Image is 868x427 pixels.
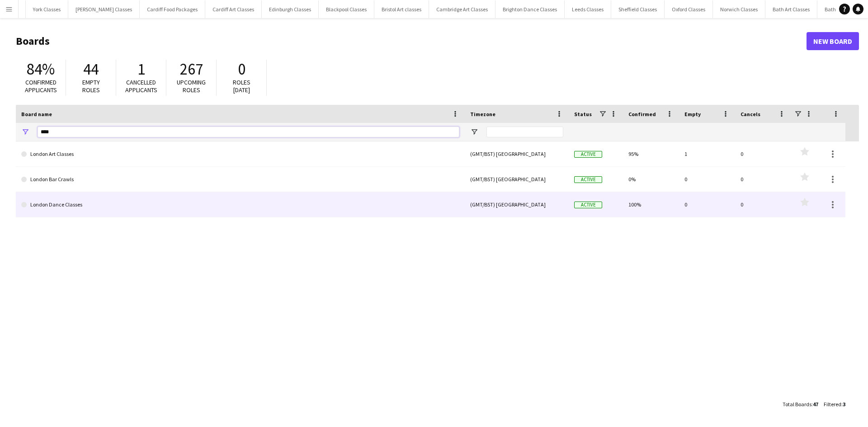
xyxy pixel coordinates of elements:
[679,167,735,192] div: 0
[679,141,735,166] div: 1
[262,0,319,18] button: Edinburgh Classes
[574,151,602,158] span: Active
[807,32,859,50] a: New Board
[611,0,665,18] button: Sheffield Classes
[21,111,52,117] span: Board name
[628,111,656,117] span: Confirmed
[38,127,459,137] input: Board name Filter Input
[83,59,99,79] span: 44
[374,0,429,18] button: Bristol Art classes
[137,59,145,79] span: 1
[565,0,611,18] button: Leeds Classes
[21,167,459,192] a: London Bar Crawls
[82,78,100,94] span: Empty roles
[765,0,817,18] button: Bath Art Classes
[21,128,29,136] button: Open Filter Menu
[429,0,495,18] button: Cambridge Art Classes
[470,128,478,136] button: Open Filter Menu
[177,78,206,94] span: Upcoming roles
[68,0,140,18] button: [PERSON_NAME] Classes
[205,0,262,18] button: Cardiff Art Classes
[813,401,818,408] span: 47
[824,395,845,413] div: :
[824,401,841,408] span: Filtered
[574,111,592,117] span: Status
[140,0,205,18] button: Cardiff Food Packages
[665,0,713,18] button: Oxford Classes
[233,78,250,94] span: Roles [DATE]
[470,111,495,117] span: Timezone
[623,192,679,217] div: 100%
[679,192,735,217] div: 0
[574,202,602,208] span: Active
[319,0,374,18] button: Blackpool Classes
[783,401,811,408] span: Total Boards
[735,167,791,192] div: 0
[735,192,791,217] div: 0
[486,127,563,137] input: Timezone Filter Input
[574,176,602,183] span: Active
[741,111,760,117] span: Cancels
[684,111,701,117] span: Empty
[465,141,569,166] div: (GMT/BST) [GEOGRAPHIC_DATA]
[238,59,245,79] span: 0
[465,192,569,217] div: (GMT/BST) [GEOGRAPHIC_DATA]
[25,78,57,94] span: Confirmed applicants
[783,395,818,413] div: :
[21,192,459,217] a: London Dance Classes
[495,0,565,18] button: Brighton Dance Classes
[21,141,459,167] a: London Art Classes
[180,59,203,79] span: 267
[27,59,55,79] span: 84%
[713,0,765,18] button: Norwich Classes
[16,34,807,48] h1: Boards
[125,78,157,94] span: Cancelled applicants
[623,167,679,192] div: 0%
[623,141,679,166] div: 95%
[26,0,68,18] button: York Classes
[465,167,569,192] div: (GMT/BST) [GEOGRAPHIC_DATA]
[735,141,791,166] div: 0
[843,401,845,408] span: 3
